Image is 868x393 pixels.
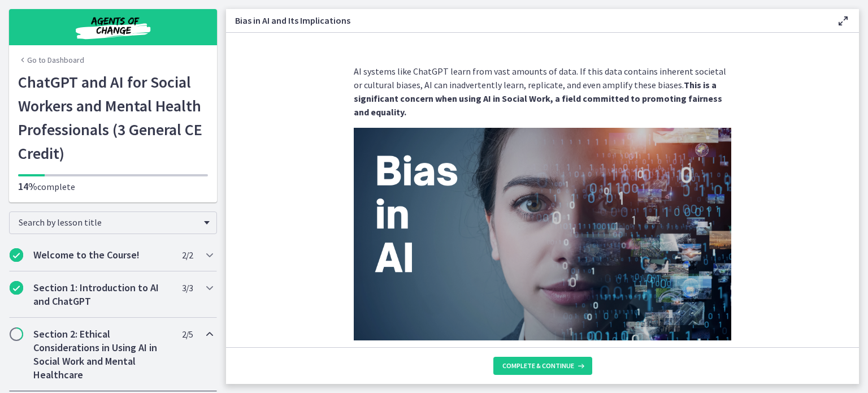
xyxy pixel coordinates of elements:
h2: Section 1: Introduction to AI and ChatGPT [33,281,171,308]
button: Complete & continue [493,357,592,375]
span: 2 / 5 [182,327,193,341]
strong: This is a significant concern when using AI in Social Work, a field committed to promoting fairne... [354,79,722,118]
h2: Welcome to the Course! [33,248,171,262]
h2: Section 2: Ethical Considerations in Using AI in Social Work and Mental Healthcare [33,327,171,382]
div: Search by lesson title [9,211,217,234]
i: Completed [10,281,23,295]
h3: Bias in AI and Its Implications [235,14,818,27]
p: complete [18,180,208,193]
span: 2 / 2 [182,248,193,262]
a: Go to Dashboard [18,54,84,66]
p: AI systems like ChatGPT learn from vast amounts of data. If this data contains inherent societal ... [354,64,731,119]
i: Completed [10,248,23,262]
span: 14% [18,180,37,193]
img: Agents of Change Social Work Test Prep [45,14,181,41]
span: Complete & continue [502,361,574,370]
img: Slides_for_Title_Slides_for_ChatGPT_and_AI_for_Social_Work_%281%29.png [354,128,731,340]
span: Search by lesson title [19,217,198,228]
h1: ChatGPT and AI for Social Workers and Mental Health Professionals (3 General CE Credit) [18,70,208,165]
span: 3 / 3 [182,281,193,295]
